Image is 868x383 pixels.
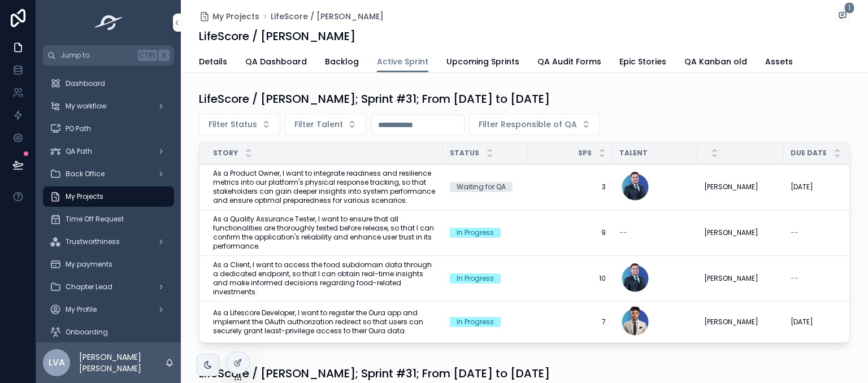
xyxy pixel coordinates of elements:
[704,274,777,283] a: [PERSON_NAME]
[537,51,601,74] a: QA Audit Forms
[619,51,666,74] a: Epic Stories
[791,182,862,191] a: [DATE]
[43,164,174,184] a: Back Office
[791,228,862,237] a: --
[43,232,174,252] a: Trustworthiness
[619,228,627,237] span: --
[138,50,157,61] span: Ctrl
[325,51,359,74] a: Backlog
[535,182,606,191] a: 3
[213,169,436,205] a: As a Product Owner, I want to integrate readiness and resilience metrics into our platform's phys...
[377,56,428,67] span: Active Sprint
[66,169,105,179] span: Back Office
[450,273,521,284] a: In Progress
[457,228,494,238] div: In Progress
[704,317,758,327] span: [PERSON_NAME]
[535,228,606,237] a: 9
[457,182,506,192] div: Waiting for QA
[765,56,793,67] span: Assets
[450,228,521,238] a: In Progress
[66,282,112,291] span: Chapter Lead
[159,51,168,60] span: K
[199,91,550,107] h1: LifeScore / [PERSON_NAME]; Sprint #31; From [DATE] to [DATE]
[66,192,103,201] span: My Projects
[469,114,600,135] button: Select Button
[271,11,384,22] a: LifeScore / [PERSON_NAME]
[91,14,127,32] img: App logo
[245,56,307,67] span: QA Dashboard
[213,260,436,297] a: As a Client, I want to access the food subdomain data through a dedicated endpoint, so that I can...
[66,215,124,224] span: Time Off Request
[43,322,174,342] a: Onboarding
[537,56,601,67] span: QA Audit Forms
[213,308,436,336] a: As a Lifescore Developer, I want to register the Oura app and implement the OAuth authorization r...
[43,45,174,66] button: Jump to...CtrlK
[844,2,854,14] span: 1
[791,274,862,283] a: --
[791,228,798,237] span: --
[43,254,174,275] a: My payments
[36,66,181,342] div: scrollable content
[619,228,691,237] a: --
[49,356,65,369] span: LVA
[213,149,238,158] span: Story
[212,11,259,22] span: My Projects
[60,51,133,60] span: Jump to...
[199,114,280,135] button: Select Button
[791,149,827,158] span: Due Date
[619,56,666,67] span: Epic Stories
[450,149,479,158] span: Status
[535,274,606,283] a: 10
[704,182,758,191] span: [PERSON_NAME]
[209,119,257,130] span: Filter Status
[66,124,91,133] span: PO Path
[199,56,227,67] span: Details
[446,51,519,74] a: Upcoming Sprints
[43,96,174,116] a: My workflow
[704,182,777,191] a: [PERSON_NAME]
[578,149,592,158] span: SPs
[199,51,227,74] a: Details
[294,119,343,130] span: Filter Talent
[704,317,777,327] a: [PERSON_NAME]
[457,273,494,284] div: In Progress
[43,299,174,320] a: My Profile
[704,228,777,237] a: [PERSON_NAME]
[43,141,174,162] a: QA Path
[684,51,747,74] a: QA Kanban old
[199,365,550,381] h1: LifeScore / [PERSON_NAME]; Sprint #31; From [DATE] to [DATE]
[79,351,165,374] p: [PERSON_NAME] [PERSON_NAME]
[66,102,107,111] span: My workflow
[66,260,112,269] span: My payments
[791,317,813,327] span: [DATE]
[765,51,793,74] a: Assets
[791,274,798,283] span: --
[43,277,174,297] a: Chapter Lead
[245,51,307,74] a: QA Dashboard
[199,11,259,22] a: My Projects
[450,317,521,327] a: In Progress
[199,28,355,44] h1: LifeScore / [PERSON_NAME]
[325,56,359,67] span: Backlog
[285,114,366,135] button: Select Button
[66,79,105,88] span: Dashboard
[43,119,174,139] a: PO Path
[457,317,494,327] div: In Progress
[43,186,174,207] a: My Projects
[450,182,521,192] a: Waiting for QA
[213,215,436,251] a: As a Quality Assurance Tester, I want to ensure that all functionalities are thoroughly tested be...
[66,328,108,337] span: Onboarding
[66,305,97,314] span: My Profile
[791,182,813,191] span: [DATE]
[535,317,606,327] a: 7
[704,228,758,237] span: [PERSON_NAME]
[43,73,174,94] a: Dashboard
[684,56,747,67] span: QA Kanban old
